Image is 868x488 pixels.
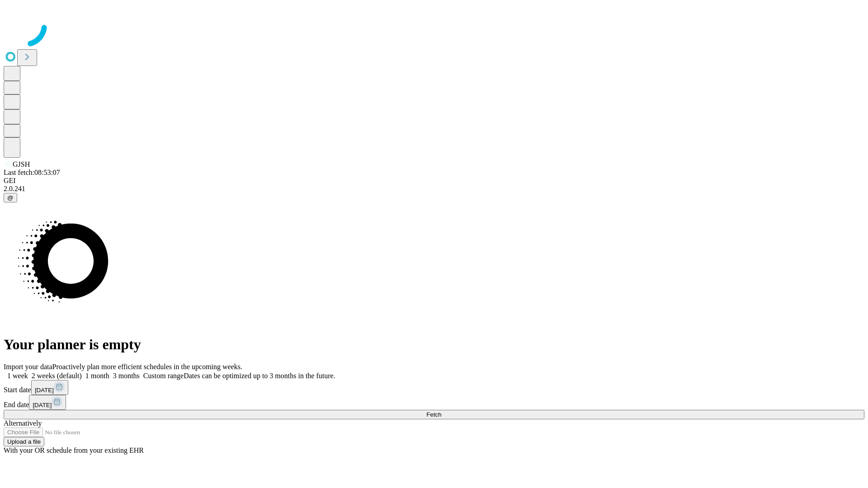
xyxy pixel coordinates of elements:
[35,387,54,394] span: [DATE]
[13,160,30,168] span: GJSH
[31,380,68,395] button: [DATE]
[52,363,242,371] span: Proactively plan more efficient schedules in the upcoming weeks.
[4,437,44,446] button: Upload a file
[29,395,66,410] button: [DATE]
[143,372,184,380] span: Custom range
[4,363,52,371] span: Import your data
[4,395,864,410] div: End date
[4,193,17,202] button: @
[4,336,864,353] h1: Your planner is empty
[4,380,864,395] div: Start date
[7,194,14,201] span: @
[4,410,864,419] button: Fetch
[33,402,52,408] span: [DATE]
[85,372,109,380] span: 1 month
[184,372,335,380] span: Dates can be optimized up to 3 months in the future.
[113,372,140,380] span: 3 months
[4,169,60,176] span: Last fetch: 08:53:07
[32,372,82,380] span: 2 weeks (default)
[4,446,144,454] span: With your OR schedule from your existing EHR
[7,372,28,380] span: 1 week
[4,185,864,193] div: 2.0.241
[426,411,441,418] span: Fetch
[4,419,42,427] span: Alternatively
[4,177,864,185] div: GEI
